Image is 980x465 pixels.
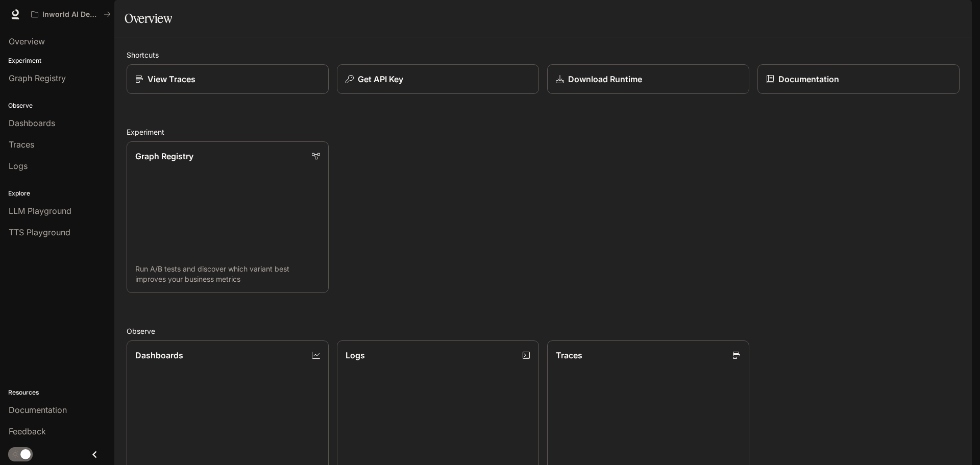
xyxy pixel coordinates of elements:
p: Logs [346,349,365,361]
h2: Observe [127,326,960,336]
p: View Traces [148,73,195,85]
button: All workspaces [27,4,115,25]
p: Download Runtime [568,73,642,85]
h2: Experiment [127,127,960,137]
p: Traces [556,349,582,361]
p: Graph Registry [135,150,193,162]
h2: Shortcuts [127,50,960,60]
p: Get API Key [358,73,403,85]
p: Documentation [778,73,839,85]
a: View Traces [127,64,329,94]
a: Graph RegistryRun A/B tests and discover which variant best improves your business metrics [127,141,329,293]
p: Dashboards [135,349,183,361]
button: Get API Key [337,64,539,94]
h1: Overview [125,8,172,29]
p: Run A/B tests and discover which variant best improves your business metrics [135,264,320,284]
a: Documentation [757,64,960,94]
a: Download Runtime [547,64,749,94]
p: Inworld AI Demos [42,10,100,19]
